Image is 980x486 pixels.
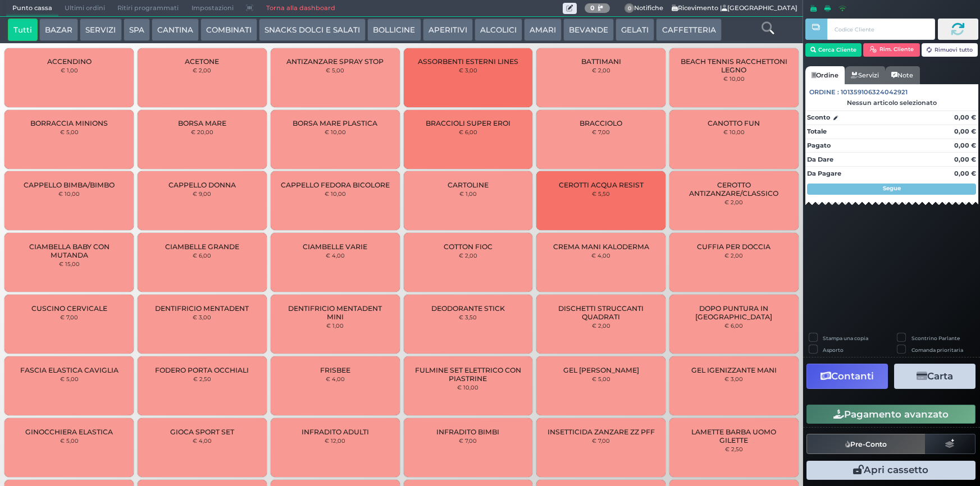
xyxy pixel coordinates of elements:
[592,190,610,197] small: € 5,50
[152,19,199,41] button: CANTINA
[592,67,610,74] small: € 2,00
[806,405,976,424] button: Pagamento avanzato
[39,19,78,41] button: BAZAR
[459,129,477,135] small: € 6,00
[61,67,78,74] small: € 1,00
[367,19,421,41] button: BOLLICINE
[591,252,610,259] small: € 4,00
[326,322,344,329] small: € 1,00
[111,1,185,16] span: Ritiri programmati
[459,314,477,320] small: € 3,50
[14,242,124,259] span: CIAMBELLA BABY CON MUTANDA
[8,19,38,41] button: Tutti
[679,57,789,74] span: BEACH TENNIS RACCHETTONI LEGNO
[193,375,211,382] small: € 2,50
[954,169,976,177] strong: 0,00 €
[590,4,595,12] b: 0
[326,252,345,259] small: € 4,00
[459,190,477,197] small: € 1,00
[724,199,743,205] small: € 2,00
[823,334,868,342] label: Stampa una copia
[155,304,249,313] span: DENTIFRICIO MENTADENT
[805,66,845,84] a: Ordine
[191,129,213,135] small: € 20,00
[302,428,369,436] span: INFRADITO ADULTI
[885,66,919,84] a: Note
[325,437,345,444] small: € 12,00
[325,190,346,197] small: € 10,00
[6,1,58,16] span: Punto cassa
[807,127,827,135] strong: Totale
[165,242,239,251] span: CIAMBELLE GRANDE
[193,190,211,197] small: € 9,00
[280,304,390,321] span: DENTIFRICIO MENTADENT MINI
[724,252,743,259] small: € 2,00
[553,242,649,251] span: CREMA MANI KALODERMA
[723,75,745,82] small: € 10,00
[259,19,366,41] button: SNACKS DOLCI E SALATI
[178,119,226,127] span: BORSA MARE
[841,88,908,97] span: 101359106324042921
[193,314,211,320] small: € 3,00
[200,19,257,41] button: COMBINATI
[293,119,377,127] span: BORSA MARE PLASTICA
[459,252,477,259] small: € 2,00
[806,461,976,480] button: Apri cassetto
[423,19,473,41] button: APERITIVI
[286,57,384,66] span: ANTIZANZARE SPRAY STOP
[320,366,350,374] span: FRISBEE
[59,260,80,267] small: € 15,00
[326,375,345,382] small: € 4,00
[827,19,935,40] input: Codice Cliente
[708,119,760,127] span: CANOTTO FUN
[823,346,844,354] label: Asporto
[922,43,978,57] button: Rimuovi tutto
[25,428,113,436] span: GINOCCHIERA ELASTICA
[47,57,92,66] span: ACCENDINO
[616,19,654,41] button: GELATI
[723,129,745,135] small: € 10,00
[546,304,656,321] span: DISCHETTI STRUCCANTI QUADRATI
[911,346,963,354] label: Comanda prioritaria
[155,366,249,374] span: FODERO PORTA OCCHIALI
[806,434,926,454] button: Pre-Conto
[436,428,499,436] span: INFRADITO BIMBI
[581,57,621,66] span: BATTIMANI
[592,437,610,444] small: € 7,00
[431,304,505,313] span: DEODORANTE STICK
[559,181,644,189] span: CEROTTI ACQUA RESIST
[954,127,976,135] strong: 0,00 €
[124,19,150,41] button: SPA
[807,169,841,177] strong: Da Pagare
[580,119,622,127] span: BRACCIOLO
[911,334,960,342] label: Scontrino Parlante
[563,19,614,41] button: BEVANDE
[679,428,789,444] span: LAMETTE BARBA UOMO GILETTE
[883,185,901,192] strong: Segue
[697,242,771,251] span: CUFFIA PER DOCCIA
[809,88,839,97] span: Ordine :
[954,113,976,121] strong: 0,00 €
[592,129,610,135] small: € 7,00
[679,304,789,321] span: DOPO PUNTURA IN [GEOGRAPHIC_DATA]
[20,366,118,374] span: FASCIA ELASTICA CAVIGLIA
[807,113,830,122] strong: Sconto
[60,437,79,444] small: € 5,00
[845,66,885,84] a: Servizi
[185,57,219,66] span: ACETONE
[954,155,976,163] strong: 0,00 €
[679,181,789,198] span: CEROTTO ANTIZANZARE/CLASSICO
[725,446,743,452] small: € 2,50
[563,366,639,374] span: GEL [PERSON_NAME]
[326,67,344,74] small: € 5,00
[193,252,211,259] small: € 6,00
[524,19,562,41] button: AMARI
[303,242,367,251] span: CIAMBELLE VARIE
[58,1,111,16] span: Ultimi ordini
[426,119,510,127] span: BRACCIOLI SUPER EROI
[724,322,743,329] small: € 6,00
[475,19,522,41] button: ALCOLICI
[457,384,478,391] small: € 10,00
[60,314,78,320] small: € 7,00
[592,375,610,382] small: € 5,00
